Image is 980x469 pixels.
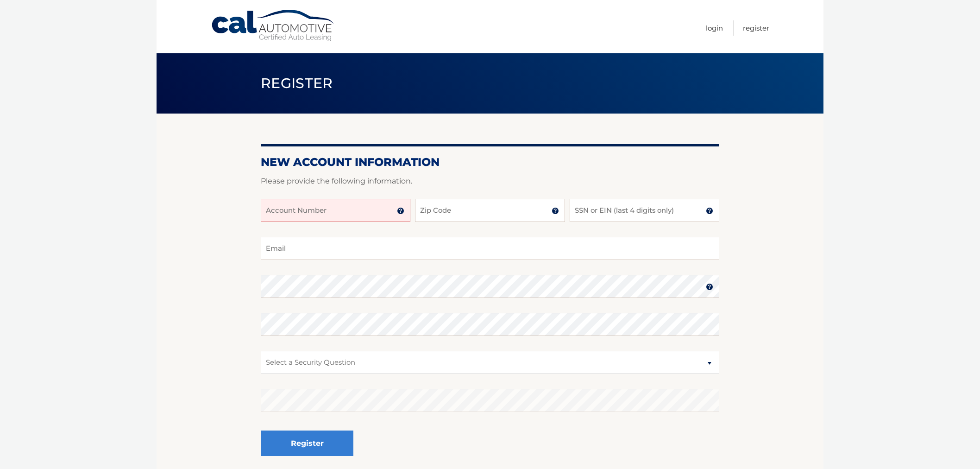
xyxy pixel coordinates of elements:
img: tooltip.svg [397,207,404,215]
input: Zip Code [415,199,565,222]
p: Please provide the following information. [261,175,719,188]
h2: New Account Information [261,155,719,169]
input: Email [261,237,719,260]
input: SSN or EIN (last 4 digits only) [570,199,719,222]
span: Register [261,75,333,92]
a: Register [743,20,769,36]
img: tooltip.svg [706,207,713,215]
img: tooltip.svg [552,207,559,215]
input: Account Number [261,199,410,222]
button: Register [261,431,353,456]
img: tooltip.svg [706,283,713,291]
a: Cal Automotive [211,9,336,42]
a: Login [706,20,723,36]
